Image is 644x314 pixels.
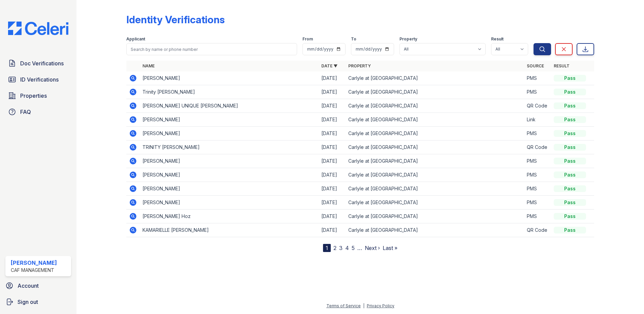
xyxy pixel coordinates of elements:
[554,63,570,68] a: Result
[346,210,524,223] td: Carlyle at [GEOGRAPHIC_DATA]
[348,63,371,68] a: Property
[140,99,319,113] td: [PERSON_NAME] UNIQUE [PERSON_NAME]
[554,75,586,82] div: Pass
[5,73,71,86] a: ID Verifications
[346,223,524,237] td: Carlyle at [GEOGRAPHIC_DATA]
[321,63,337,68] a: Date ▼
[491,36,504,42] label: Result
[339,245,343,251] a: 3
[140,223,319,237] td: KAMARIELLE [PERSON_NAME]
[346,99,524,113] td: Carlyle at [GEOGRAPHIC_DATA]
[554,227,586,233] div: Pass
[5,105,71,119] a: FAQ
[554,213,586,220] div: Pass
[524,182,551,196] td: PMS
[346,127,524,140] td: Carlyle at [GEOGRAPHIC_DATA]
[5,57,71,70] a: Doc Verifications
[319,113,346,127] td: [DATE]
[554,171,586,178] div: Pass
[554,199,586,206] div: Pass
[140,168,319,182] td: [PERSON_NAME]
[524,168,551,182] td: PMS
[554,102,586,109] div: Pass
[363,303,364,308] div: |
[140,154,319,168] td: [PERSON_NAME]
[524,113,551,127] td: Link
[319,154,346,168] td: [DATE]
[524,154,551,168] td: PMS
[3,295,74,309] a: Sign out
[11,267,57,274] div: CAF Management
[346,71,524,85] td: Carlyle at [GEOGRAPHIC_DATA]
[383,245,397,251] a: Last »
[140,113,319,127] td: [PERSON_NAME]
[346,154,524,168] td: Carlyle at [GEOGRAPHIC_DATA]
[302,36,313,42] label: From
[140,182,319,196] td: [PERSON_NAME]
[524,140,551,154] td: QR Code
[319,140,346,154] td: [DATE]
[399,36,417,42] label: Property
[524,71,551,85] td: PMS
[319,85,346,99] td: [DATE]
[333,245,336,251] a: 2
[140,140,319,154] td: TRINITY [PERSON_NAME]
[319,71,346,85] td: [DATE]
[140,196,319,210] td: [PERSON_NAME]
[140,71,319,85] td: [PERSON_NAME]
[352,245,355,251] a: 5
[524,85,551,99] td: PMS
[357,244,362,252] span: …
[5,89,71,102] a: Properties
[367,303,394,308] a: Privacy Policy
[554,116,586,123] div: Pass
[319,99,346,113] td: [DATE]
[554,144,586,151] div: Pass
[319,210,346,223] td: [DATE]
[20,75,59,84] span: ID Verifications
[365,245,380,251] a: Next ›
[554,130,586,137] div: Pass
[140,210,319,223] td: [PERSON_NAME] Hoz
[126,13,225,26] div: Identity Verifications
[11,259,57,267] div: [PERSON_NAME]
[18,298,38,306] span: Sign out
[346,140,524,154] td: Carlyle at [GEOGRAPHIC_DATA]
[140,85,319,99] td: Trinity [PERSON_NAME]
[524,99,551,113] td: QR Code
[20,108,31,116] span: FAQ
[326,303,361,308] a: Terms of Service
[345,245,349,251] a: 4
[142,63,155,68] a: Name
[554,158,586,164] div: Pass
[20,92,47,100] span: Properties
[319,168,346,182] td: [DATE]
[346,182,524,196] td: Carlyle at [GEOGRAPHIC_DATA]
[319,223,346,237] td: [DATE]
[524,127,551,140] td: PMS
[140,127,319,140] td: [PERSON_NAME]
[126,36,145,42] label: Applicant
[524,223,551,237] td: QR Code
[346,113,524,127] td: Carlyle at [GEOGRAPHIC_DATA]
[524,196,551,210] td: PMS
[319,127,346,140] td: [DATE]
[554,185,586,192] div: Pass
[3,22,74,35] img: CE_Logo_Blue-a8612792a0a2168367f1c8372b55b34899dd931a85d93a1a3d3e32e68fde9ad4.png
[126,43,297,55] input: Search by name or phone number
[323,244,331,252] div: 1
[346,168,524,182] td: Carlyle at [GEOGRAPHIC_DATA]
[351,36,356,42] label: To
[319,182,346,196] td: [DATE]
[18,282,39,290] span: Account
[319,196,346,210] td: [DATE]
[554,89,586,95] div: Pass
[346,196,524,210] td: Carlyle at [GEOGRAPHIC_DATA]
[3,279,74,292] a: Account
[524,210,551,223] td: PMS
[527,63,544,68] a: Source
[20,59,64,67] span: Doc Verifications
[346,85,524,99] td: Carlyle at [GEOGRAPHIC_DATA]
